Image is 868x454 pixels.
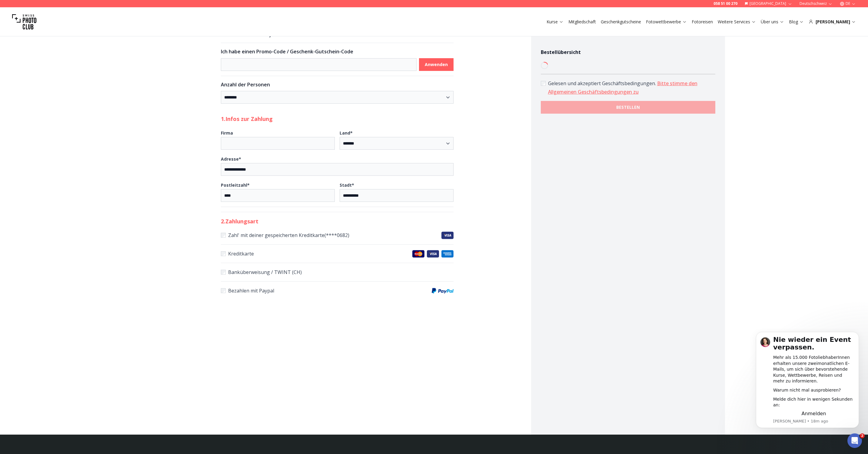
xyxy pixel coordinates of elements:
button: Fotoreisen [689,18,715,26]
input: Banküberweisung / TWINT (CH) [221,270,226,275]
b: Firma [221,130,233,136]
a: Weitere Services [718,19,756,25]
h4: Bestellübersicht [541,48,715,56]
button: Anwenden [419,58,454,71]
iframe: Intercom live chat [847,433,862,448]
button: Kurse [544,18,566,26]
input: Adresse* [221,163,454,176]
a: Mitgliedschaft [568,19,596,25]
a: Über uns [761,19,784,25]
select: Land* [340,137,454,150]
a: Fotoreisen [692,19,713,25]
label: Kreditkarte [221,249,454,258]
input: KreditkarteMaster CardsVisaAmerican Express [221,251,226,256]
h2: 1. Infos zur Zahlung [221,115,454,123]
b: Land * [340,130,353,136]
button: Weitere Services [715,18,758,26]
label: Banküberweisung / TWINT (CH) [221,268,454,276]
iframe: Intercom notifications message [747,329,868,438]
a: Geschenkgutscheine [601,19,641,25]
img: Master Cards [412,250,424,258]
a: Blog [789,19,804,25]
input: Bezahlen mit PaypalPaypal [221,288,226,293]
b: Postleitzahl * [221,182,250,188]
img: Swiss photo club [12,10,36,34]
h2: 2 . Zahlungsart [221,217,454,225]
a: 058 51 00 270 [713,1,737,6]
h3: Ich habe einen Promo-Code / Geschenk-Gutschein-Code [221,48,454,55]
a: Fotowettbewerbe [646,19,687,25]
button: Geschenkgutscheine [598,18,644,26]
button: Fotowettbewerbe [644,18,689,26]
button: Mitgliedschaft [566,18,598,26]
input: Stadt* [340,189,454,202]
button: BESTELLEN [541,101,715,114]
b: BESTELLEN [616,104,640,110]
input: Firma [221,137,335,150]
img: American Express [441,250,454,258]
b: Adresse * [221,156,241,162]
b: Anwenden [425,62,448,68]
input: Accept terms [541,81,546,86]
a: Kurse [547,19,564,25]
label: Zahl' mit deiner gespeicherten Kreditkarte (**** 0682 ) [221,231,454,239]
span: 2 [860,433,865,438]
label: Bezahlen mit Paypal [221,286,454,295]
input: Postleitzahl* [221,189,335,202]
img: Paypal [432,288,454,293]
b: Stadt * [340,182,354,188]
div: [PERSON_NAME] [809,19,856,25]
span: Gelesen und akzeptiert Geschäftsbedingungen . [548,80,657,87]
button: Blog [787,18,806,26]
h3: Anzahl der Personen [221,81,454,88]
button: Über uns [758,18,787,26]
input: Zahl' mit deiner gespeicherten Kreditkarte(****0682) [221,233,226,238]
img: Visa [427,250,439,258]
